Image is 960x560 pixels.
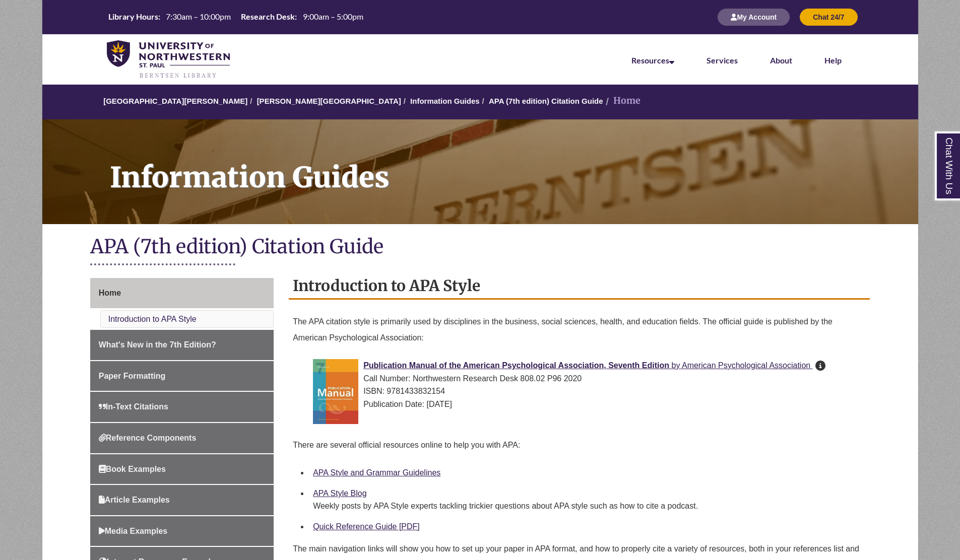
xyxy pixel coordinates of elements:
[313,522,420,531] a: Quick Reference Guide [PDF]
[42,119,918,224] a: Information Guides
[90,361,274,391] a: Paper Formatting
[90,234,870,261] h1: APA (7th edition) Citation Guide
[104,11,367,23] a: Hours Today
[289,273,870,300] h2: Introduction to APA Style
[166,12,231,21] span: 7:30am – 10:00pm
[99,289,121,297] span: Home
[99,402,168,411] span: In-Text Citations
[603,94,641,108] li: Home
[672,361,680,370] span: by
[770,55,792,65] a: About
[313,385,862,398] div: ISBN: 9781433832154
[313,500,862,512] div: Weekly posts by APA Style experts tackling trickier questions about APA style such as how to cite...
[313,372,862,385] div: Call Number: Northwestern Research Desk 808.02 P96 2020
[99,434,197,442] span: Reference Components
[104,11,367,22] table: Hours Today
[313,489,366,498] a: APA Style Blog
[293,433,866,457] p: There are several official resources online to help you with APA:
[99,340,216,349] span: What's New in the 7th Edition?
[313,468,440,477] a: APA Style and Grammar Guidelines
[90,278,274,308] a: Home
[99,465,166,473] span: Book Examples
[99,496,170,504] span: Article Examples
[104,11,162,22] th: Library Hours:
[363,361,669,370] span: Publication Manual of the American Psychological Association, Seventh Edition
[90,330,274,360] a: What's New in the 7th Edition?
[108,315,197,323] a: Introduction to APA Style
[824,55,842,65] a: Help
[303,12,363,21] span: 9:00am – 5:00pm
[800,13,857,21] a: Chat 24/7
[90,423,274,453] a: Reference Components
[410,97,480,105] a: Information Guides
[257,97,401,105] a: [PERSON_NAME][GEOGRAPHIC_DATA]
[103,97,247,105] a: [GEOGRAPHIC_DATA][PERSON_NAME]
[363,361,813,370] a: Publication Manual of the American Psychological Association, Seventh Edition by American Psychol...
[99,372,165,380] span: Paper Formatting
[90,392,274,422] a: In-Text Citations
[718,9,790,26] button: My Account
[631,55,674,65] a: Resources
[90,485,274,515] a: Article Examples
[107,40,230,80] img: UNWSP Library Logo
[293,310,866,350] p: The APA citation style is primarily used by disciplines in the business, social sciences, health,...
[237,11,298,22] th: Research Desk:
[313,398,862,411] div: Publication Date: [DATE]
[99,119,918,211] h1: Information Guides
[99,527,168,535] span: Media Examples
[489,97,603,105] a: APA (7th edition) Citation Guide
[800,9,857,26] button: Chat 24/7
[682,361,810,370] span: American Psychological Association
[718,13,790,21] a: My Account
[707,55,738,65] a: Services
[90,516,274,546] a: Media Examples
[90,454,274,484] a: Book Examples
